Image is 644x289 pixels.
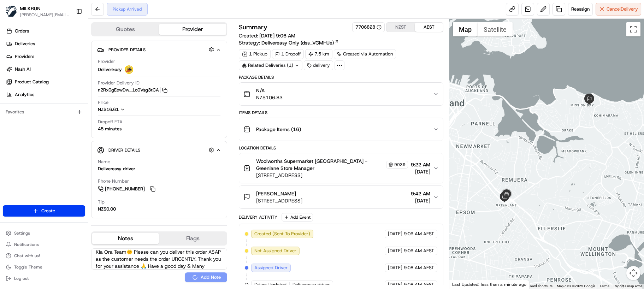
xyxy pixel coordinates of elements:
button: Map camera controls [626,266,640,280]
span: [PHONE_NUMBER] [105,186,145,192]
div: Related Deliveries (1) [239,60,302,70]
span: 9:08 AM AEST [404,282,434,288]
span: Name [98,159,110,165]
button: Show satellite imagery [478,22,513,36]
button: MILKRUNMILKRUN[PERSON_NAME][EMAIL_ADDRESS][DOMAIN_NAME] [3,3,73,20]
span: Cancel Delivery [607,6,638,12]
button: Chat with us! [3,251,85,261]
span: [DATE] [388,231,402,237]
span: Reassign [571,6,590,12]
span: Providers [15,53,34,60]
span: Phone Number [98,178,129,184]
textarea: Kia Ora Team🌞️ Please can you deliver this order ASAP as the customer needs the order URGENTLY. T... [91,248,227,270]
span: Chat with us! [14,253,40,259]
span: Settings [14,230,30,236]
span: Woolworths Supermarket [GEOGRAPHIC_DATA] - Greenlane Store Manager [256,158,385,172]
span: Create [41,208,55,214]
img: Google [451,279,474,289]
span: [DATE] [388,282,402,288]
span: NZ$106.83 [256,94,283,101]
div: NZ$0.00 [98,206,116,212]
div: Items Details [239,110,443,116]
button: NZST [386,23,415,32]
a: [PHONE_NUMBER] [98,185,156,193]
div: delivery [304,60,333,70]
span: Product Catalog [15,79,49,85]
div: Location Details [239,145,443,151]
button: Flags [159,233,226,244]
span: Price [98,99,108,106]
button: Log out [3,273,85,283]
button: Settings [3,228,85,238]
button: Provider Details [97,44,221,55]
div: 7.5 km [305,49,332,59]
span: 9039 [394,162,406,167]
a: Analytics [3,89,88,100]
span: Deliveries [15,41,35,47]
span: Created (Sent To Provider) [254,231,310,237]
span: Nash AI [15,66,31,72]
span: Analytics [15,92,34,98]
button: n2Rx0gEewDw_1o0Vsg3tCA [98,87,167,93]
div: Strategy: [239,39,339,46]
span: Tip [98,199,105,205]
a: Product Catalog [3,76,88,88]
span: DeliverEasy [98,66,122,73]
button: AEST [415,23,443,32]
button: NZ$16.61 [98,106,160,113]
span: [DATE] [388,248,402,254]
button: N/ANZ$106.83 [239,83,443,105]
span: 9:06 AM AEST [404,248,434,254]
span: [PERSON_NAME] [256,190,296,197]
span: Provider Details [108,47,146,53]
button: [PERSON_NAME][STREET_ADDRESS]9:42 AM[DATE] [239,186,443,208]
button: Driver Details [97,144,221,156]
a: Deliveries [3,38,88,49]
span: [STREET_ADDRESS] [256,197,302,204]
a: Created via Automation [334,49,396,59]
span: 9:42 AM [411,190,430,197]
a: Report a map error [614,284,642,288]
button: MILKRUN [20,5,41,12]
button: CancelDelivery [596,3,641,16]
span: Log out [14,276,29,281]
span: Delivereasy Only (dss_VGMHUe) [261,39,334,46]
a: Delivereasy Only (dss_VGMHUe) [261,39,339,46]
span: [STREET_ADDRESS] [256,172,408,179]
button: Provider [159,24,226,35]
div: 45 minutes [98,126,122,132]
span: Toggle Theme [14,264,42,270]
button: Reassign [568,3,593,16]
a: Terms (opens in new tab) [599,284,609,288]
button: Notifications [3,240,85,249]
span: Dropoff ETA [98,119,123,125]
span: 9:08 AM AEST [404,265,434,271]
span: 9:22 AM [411,161,430,168]
img: delivereasy_logo.png [125,65,133,74]
button: Notes [92,233,159,244]
button: 7706828 [355,24,382,30]
div: Delivery Activity [239,214,277,220]
span: Assigned Driver [254,265,288,271]
span: NZ$16.61 [98,106,119,112]
span: 9:06 AM AEST [404,231,434,237]
span: [DATE] 9:06 AM [259,33,295,39]
span: Provider Delivery ID [98,80,140,86]
div: Last Updated: less than a minute ago [449,280,530,289]
button: Toggle Theme [3,262,85,272]
div: 1 Pickup [239,49,271,59]
h3: Summary [239,24,267,30]
a: Nash AI [3,64,88,75]
span: Orders [15,28,29,34]
button: Show street map [453,22,478,36]
button: Toggle fullscreen view [626,22,640,36]
button: [PERSON_NAME][EMAIL_ADDRESS][DOMAIN_NAME] [20,12,70,18]
div: 1 Dropoff [272,49,304,59]
span: Delivereasy driver [293,282,330,288]
span: [DATE] [388,265,402,271]
button: Keyboard shortcuts [522,284,553,289]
